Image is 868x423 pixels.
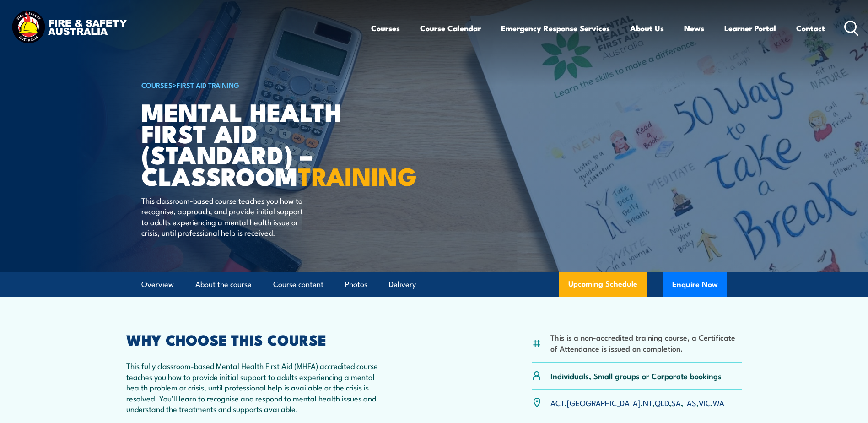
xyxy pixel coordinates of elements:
[501,16,610,40] a: Emergency Response Services
[724,16,776,40] a: Learner Portal
[389,272,416,297] a: Delivery
[141,101,367,186] h1: Mental Health First Aid (Standard) – Classroom
[643,397,652,408] a: NT
[126,360,394,414] p: This fully classroom-based Mental Health First Aid (MHFA) accredited course teaches you how to pr...
[141,80,173,90] a: COURSES
[567,397,641,408] a: [GEOGRAPHIC_DATA]
[671,397,681,408] a: SA
[141,195,308,238] p: This classroom-based course teaches you how to recognise, approach, and provide initial support t...
[141,79,367,90] h6: >
[630,16,664,40] a: About Us
[345,272,367,297] a: Photos
[420,16,481,40] a: Course Calendar
[663,272,727,297] button: Enquire Now
[550,397,724,408] p: , , , , , , ,
[699,397,711,408] a: VIC
[141,272,174,297] a: Overview
[126,333,394,346] h2: WHY CHOOSE THIS COURSE
[684,16,704,40] a: News
[550,370,722,381] p: Individuals, Small groups or Corporate bookings
[298,156,417,194] strong: TRAINING
[683,397,696,408] a: TAS
[550,397,565,408] a: ACT
[273,272,323,297] a: Course content
[796,16,825,40] a: Contact
[550,332,742,353] li: This is a non-accredited training course, a Certificate of Attendance is issued on completion.
[713,397,724,408] a: WA
[195,272,252,297] a: About the course
[559,272,647,297] a: Upcoming Schedule
[655,397,669,408] a: QLD
[371,16,400,40] a: Courses
[177,80,239,90] a: First Aid Training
